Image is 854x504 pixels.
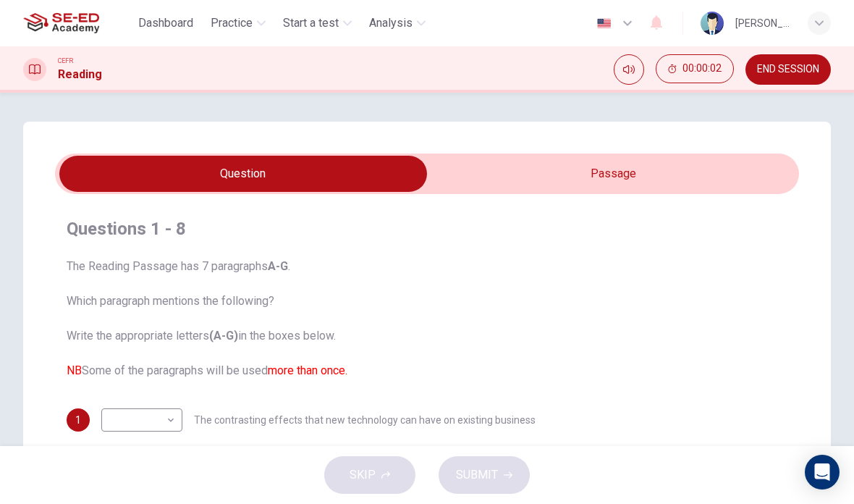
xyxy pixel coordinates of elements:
b: A-G [268,259,288,273]
b: (A-G) [209,329,238,343]
button: 00:00:02 [656,54,734,83]
div: [PERSON_NAME] [735,14,790,32]
div: Mute [614,54,644,85]
button: Practice [205,10,271,36]
div: Open Intercom Messenger [805,455,840,490]
div: Hide [656,54,734,85]
span: Dashboard [138,14,193,32]
button: Dashboard [132,10,199,36]
span: The Reading Passage has 7 paragraphs . Which paragraph mentions the following? Write the appropri... [67,258,787,379]
span: CEFR [58,56,73,66]
a: SE-ED Academy logo [23,9,132,38]
span: Analysis [369,14,413,32]
span: The contrasting effects that new technology can have on existing business [194,415,536,425]
button: END SESSION [745,54,831,85]
span: END SESSION [757,64,819,75]
button: Start a test [277,10,358,36]
font: NB [67,364,82,377]
button: Analysis [363,10,431,36]
img: SE-ED Academy logo [23,9,99,38]
img: en [595,18,613,29]
span: Start a test [283,14,339,32]
span: 00:00:02 [682,63,722,75]
img: Profile picture [701,12,724,35]
font: more than once. [268,364,347,377]
span: Practice [211,14,253,32]
span: 1 [75,415,81,425]
h1: Reading [58,66,102,83]
h4: Questions 1 - 8 [67,217,787,240]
